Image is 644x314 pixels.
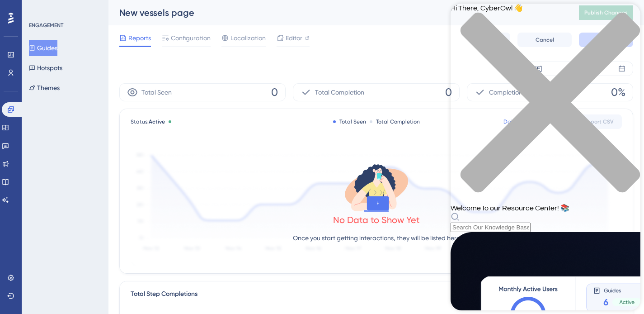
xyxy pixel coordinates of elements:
div: No Data to Show Yet [333,214,420,226]
button: Hotspots [29,60,62,76]
span: Reports [128,33,151,43]
div: 4 [63,5,66,12]
span: Status: [131,118,165,125]
span: Editor [286,33,302,43]
span: Localization [230,33,266,43]
span: 0 [271,85,278,100]
div: ENGAGEMENT [29,22,63,29]
div: New vessels page [119,6,556,19]
span: Need Help? [21,2,56,13]
div: Total Completion [370,118,420,125]
span: Total Completion [315,87,364,98]
img: launcher-image-alternative-text [3,5,19,22]
span: Active [149,119,165,125]
p: Once you start getting interactions, they will be listed here [293,233,460,243]
span: Configuration [171,33,211,43]
button: Themes [29,80,60,96]
span: 0 [445,85,452,100]
span: Total Seen [141,87,172,98]
div: Total Step Completions [131,289,197,300]
button: Guides [29,40,57,56]
div: Total Seen [333,118,366,125]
